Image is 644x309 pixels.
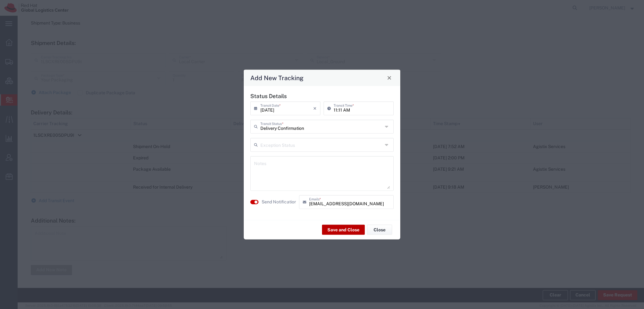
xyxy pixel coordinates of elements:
i: × [313,103,317,113]
button: Close [367,225,392,235]
button: Save and Close [322,225,365,235]
h5: Status Details [250,92,394,99]
agx-label: Send Notification [262,199,296,205]
button: Close [385,73,394,82]
h4: Add New Tracking [250,73,303,82]
label: Send Notification [262,199,297,205]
